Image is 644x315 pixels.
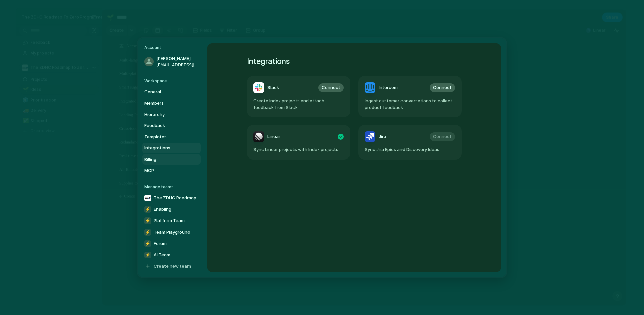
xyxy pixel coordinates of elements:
[247,55,462,67] h1: Integrations
[267,133,280,140] span: Linear
[144,122,187,129] span: Feedback
[253,146,344,153] span: Sync Linear projects with Index projects
[142,227,204,237] a: ⚡Team Playground
[154,263,191,269] span: Create new team
[142,204,204,214] a: ⚡Enabling
[154,240,167,247] span: Forum
[144,229,151,235] div: ⚡
[154,217,185,224] span: Platform Team
[365,98,455,111] span: Ingest customer conversations to collect product feedback
[154,194,202,201] span: The ZDHC Roadmap to Zero Programme
[322,84,340,91] span: Connect
[144,217,151,224] div: ⚡
[144,184,201,190] h5: Manage teams
[144,206,151,212] div: ⚡
[142,165,201,176] a: MCP
[144,111,187,118] span: Hierarchy
[144,145,187,151] span: Integrations
[144,100,187,107] span: Members
[142,98,201,109] a: Members
[433,84,452,91] span: Connect
[379,133,386,140] span: Jira
[144,45,201,51] h5: Account
[144,156,187,163] span: Billing
[379,84,398,91] span: Intercom
[154,206,171,212] span: Enabling
[154,251,170,258] span: AI Team
[142,154,201,165] a: Billing
[142,131,201,142] a: Templates
[156,55,199,62] span: [PERSON_NAME]
[144,240,151,247] div: ⚡
[144,133,187,140] span: Templates
[144,167,187,174] span: MCP
[144,251,151,258] div: ⚡
[154,229,190,235] span: Team Playground
[144,78,201,84] h5: Workspace
[430,83,455,92] button: Connect
[253,98,344,111] span: Create Index projects and attach feedback from Slack
[142,192,204,203] a: The ZDHC Roadmap to Zero Programme
[142,143,201,153] a: Integrations
[365,146,455,153] span: Sync Jira Epics and Discovery Ideas
[142,109,201,120] a: Hierarchy
[144,88,187,95] span: General
[142,261,204,271] a: Create new team
[142,249,204,260] a: ⚡AI Team
[267,84,279,91] span: Slack
[142,215,204,226] a: ⚡Platform Team
[142,120,201,131] a: Feedback
[156,62,199,68] span: [EMAIL_ADDRESS][DOMAIN_NAME]
[318,83,344,92] button: Connect
[142,238,204,249] a: ⚡Forum
[142,86,201,97] a: General
[142,53,201,70] a: [PERSON_NAME][EMAIL_ADDRESS][DOMAIN_NAME]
